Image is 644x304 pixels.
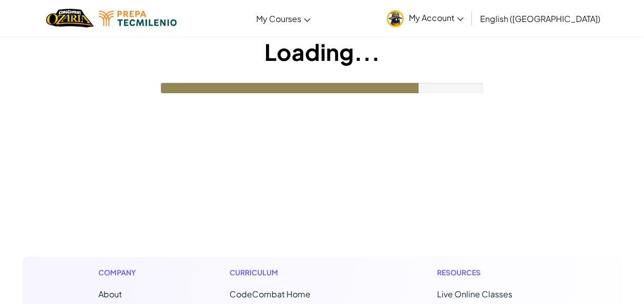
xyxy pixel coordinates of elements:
[230,267,354,278] h1: Curriculum
[99,11,177,26] img: Tecmilenio logo
[387,10,404,27] img: avatar
[480,13,600,24] span: English ([GEOGRAPHIC_DATA])
[256,13,301,24] span: My Courses
[98,267,146,278] h1: Company
[46,8,94,29] img: Home
[382,2,469,34] a: My Account
[46,8,94,29] a: Ozaria by CodeCombat logo
[98,289,122,299] a: About
[409,12,464,23] span: My Account
[437,289,512,299] a: Live Online Classes
[230,289,310,299] span: CodeCombat Home
[251,5,316,32] a: My Courses
[475,5,606,32] a: English ([GEOGRAPHIC_DATA])
[437,267,546,278] h1: Resources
